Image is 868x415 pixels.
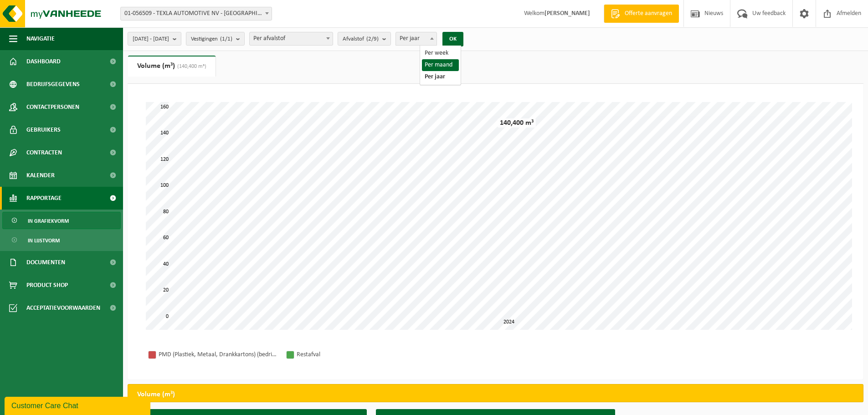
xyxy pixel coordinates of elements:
span: Per afvalstof [250,32,333,45]
span: Per jaar [395,32,437,46]
span: (140,400 m³) [175,64,206,69]
button: [DATE] - [DATE] [128,32,181,46]
li: Per week [422,47,459,59]
h2: Volume (m³) [128,384,184,405]
span: [DATE] - [DATE] [133,32,169,46]
span: 01-056509 - TEXLA AUTOMOTIVE NV - SINT-NIKLAAS [121,7,272,20]
span: Acceptatievoorwaarden [26,297,100,319]
button: Vestigingen(1/1) [186,32,245,46]
div: Restafval [297,349,415,360]
span: 01-056509 - TEXLA AUTOMOTIVE NV - SINT-NIKLAAS [120,7,272,20]
button: Afvalstof(2/9) [338,32,391,46]
span: Per afvalstof [249,32,333,46]
span: Contactpersonen [26,96,79,118]
span: Per jaar [396,32,437,45]
span: Product Shop [26,274,68,297]
span: Afvalstof [343,32,379,46]
li: Per jaar [422,71,459,83]
li: Per maand [422,59,459,71]
a: In grafiekvorm [2,212,121,229]
span: Vestigingen [191,32,232,46]
a: Offerte aanvragen [604,5,679,23]
button: OK [442,32,463,46]
strong: [PERSON_NAME] [544,10,590,17]
span: Bedrijfsgegevens [26,73,80,96]
span: Offerte aanvragen [622,9,674,18]
div: PMD (Plastiek, Metaal, Drankkartons) (bedrijven) [159,349,277,360]
iframe: chat widget [5,395,152,415]
div: 140,400 m³ [498,118,536,128]
a: Volume (m³) [128,56,216,77]
span: Rapportage [26,187,62,210]
span: In grafiekvorm [28,212,69,230]
span: Dashboard [26,50,61,73]
span: Contracten [26,141,62,164]
span: In lijstvorm [28,232,60,249]
span: Navigatie [26,27,55,50]
span: Documenten [26,251,65,274]
span: Kalender [26,164,55,187]
span: Gebruikers [26,118,61,141]
count: (1/1) [220,36,232,42]
a: In lijstvorm [2,231,121,249]
count: (2/9) [366,36,379,42]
